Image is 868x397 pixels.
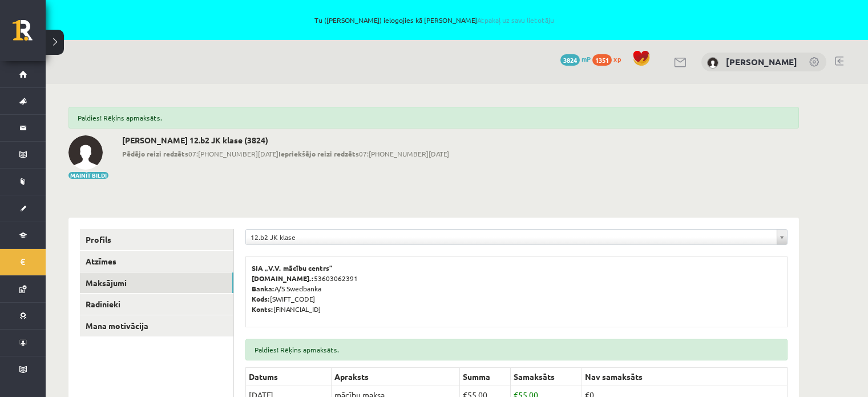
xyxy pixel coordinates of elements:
[560,54,580,66] span: 3824
[246,230,787,244] a: 12.b2 JK klase
[477,15,554,25] a: Atpakaļ uz savu lietotāju
[122,149,449,159] span: 07:[PHONE_NUMBER][DATE] 07:[PHONE_NUMBER][DATE]
[13,20,46,49] a: Rīgas 1. Tālmācības vidusskola
[278,149,359,158] b: Iepriekšējo reizi redzēts
[87,17,781,23] span: Tu ([PERSON_NAME]) ielogojies kā [PERSON_NAME]
[252,263,781,314] p: 53603062391 A/S Swedbanka [SWIFT_CODE] [FINANCIAL_ID]
[80,229,233,250] a: Profils
[68,135,103,170] img: Amanda Lorberga
[582,368,787,386] th: Nav samaksāts
[252,284,274,293] b: Banka:
[245,339,788,360] div: Paldies! Rēķins apmaksāts.
[68,107,799,129] div: Paldies! Rēķins apmaksāts.
[252,304,273,314] b: Konts:
[80,251,233,272] a: Atzīmes
[80,294,233,315] a: Radinieki
[251,230,772,244] span: 12.b2 JK klase
[592,54,627,63] a: 1351 xp
[252,274,314,283] b: [DOMAIN_NAME].:
[252,294,270,303] b: Kods:
[252,263,333,272] b: SIA „V.V. mācību centrs”
[68,172,108,179] button: Mainīt bildi
[613,54,621,63] span: xp
[510,368,582,386] th: Samaksāts
[560,54,591,63] a: 3824 mP
[592,54,612,66] span: 1351
[707,57,718,69] img: Amanda Lorberga
[122,149,188,158] b: Pēdējo reizi redzēts
[726,56,797,67] a: [PERSON_NAME]
[80,315,233,336] a: Mana motivācija
[122,135,449,145] h2: [PERSON_NAME] 12.b2 JK klase (3824)
[582,54,591,63] span: mP
[332,368,460,386] th: Apraksts
[80,272,233,294] a: Maksājumi
[460,368,511,386] th: Summa
[246,368,332,386] th: Datums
